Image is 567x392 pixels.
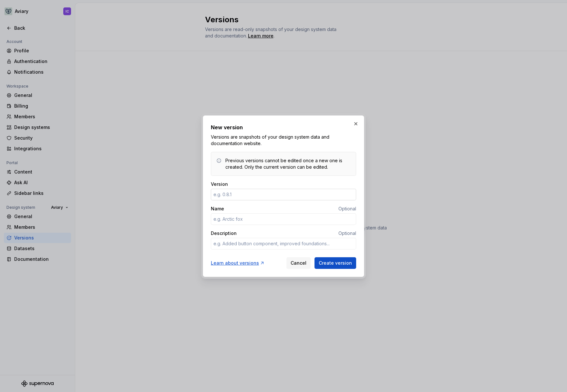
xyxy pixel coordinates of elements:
[291,260,306,266] span: Cancel
[211,230,237,237] label: Description
[314,257,356,269] button: Create version
[211,189,356,200] input: e.g. 0.8.1
[211,206,224,212] label: Name
[211,181,228,187] label: Version
[211,134,356,147] p: Versions are snapshots of your design system data and documentation website.
[286,257,311,269] button: Cancel
[338,206,356,211] span: Optional
[211,123,356,131] h2: New version
[225,157,351,170] div: Previous versions cannot be edited once a new one is created. Only the current version can be edi...
[211,213,356,225] input: e.g. Arctic fox
[319,260,352,266] span: Create version
[211,260,265,266] a: Learn about versions
[338,230,356,236] span: Optional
